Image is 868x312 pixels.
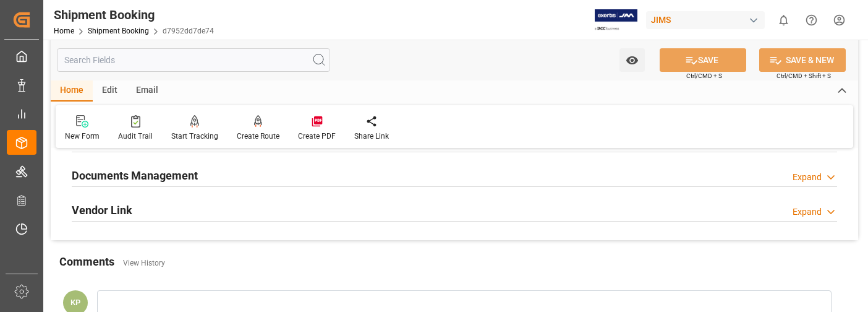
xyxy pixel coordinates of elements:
[777,71,831,80] span: Ctrl/CMD + Shift + S
[127,80,168,102] div: Email
[72,202,132,219] h2: Vendor Link
[798,6,825,34] button: Help Center
[646,8,770,32] button: JIMS
[298,131,336,142] div: Create PDF
[646,11,765,29] div: JIMS
[793,171,822,184] div: Expand
[123,259,165,267] a: View History
[59,253,114,270] h2: Comments
[770,6,798,34] button: show 0 new notifications
[171,131,218,142] div: Start Tracking
[51,80,93,102] div: Home
[57,48,330,72] input: Search Fields
[595,9,637,31] img: Exertis%20JAM%20-%20Email%20Logo.jpg_1722504956.jpg
[759,48,846,72] button: SAVE & NEW
[54,27,74,35] a: Home
[660,48,746,72] button: SAVE
[54,6,214,24] div: Shipment Booking
[118,131,153,142] div: Audit Trail
[72,167,198,184] h2: Documents Management
[793,206,822,219] div: Expand
[354,131,389,142] div: Share Link
[70,298,80,307] span: KP
[237,131,279,142] div: Create Route
[686,71,722,80] span: Ctrl/CMD + S
[619,48,645,72] button: open menu
[93,80,127,102] div: Edit
[88,27,149,35] a: Shipment Booking
[65,131,100,142] div: New Form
